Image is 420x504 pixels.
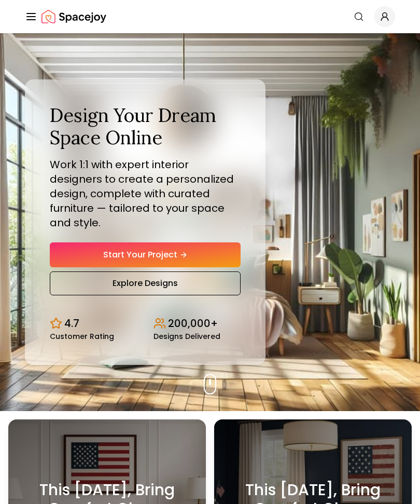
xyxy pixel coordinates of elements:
div: Design stats [50,308,241,340]
a: Start Your Project [50,242,241,267]
a: Spacejoy [41,6,106,27]
small: Customer Rating [50,333,114,340]
p: 200,000+ [168,316,218,331]
img: Spacejoy Logo [41,6,106,27]
a: Explore Designs [50,271,241,295]
h1: Design Your Dream Space Online [50,104,241,149]
small: Designs Delivered [153,333,220,340]
p: 4.7 [64,316,79,331]
p: Work 1:1 with expert interior designers to create a personalized design, complete with curated fu... [50,157,241,230]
